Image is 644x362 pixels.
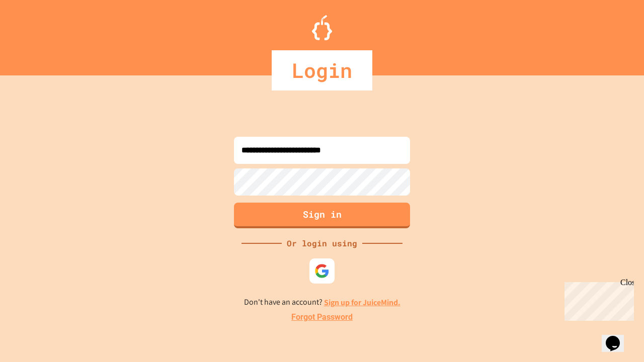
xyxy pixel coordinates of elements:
p: Don't have an account? [244,296,400,309]
a: Forgot Password [291,311,353,323]
img: google-icon.svg [314,263,330,279]
img: Logo.svg [312,15,332,40]
div: Or login using [282,237,362,249]
a: Sign up for JuiceMind. [324,297,400,308]
div: Chat with us now!Close [4,4,69,64]
iframe: chat widget [560,278,634,321]
button: Sign in [234,203,410,228]
iframe: chat widget [602,322,634,352]
div: Login [272,50,372,90]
